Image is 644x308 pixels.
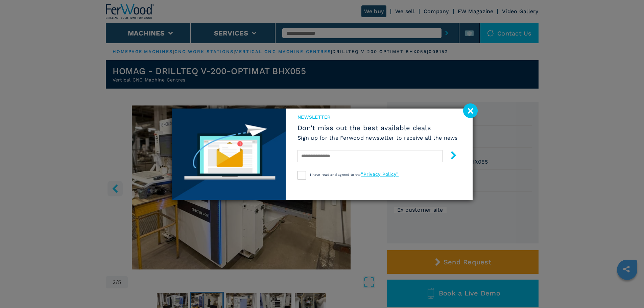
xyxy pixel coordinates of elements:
[297,134,458,142] h6: Sign up for the Ferwood newsletter to receive all the news
[297,124,458,132] span: Don't miss out the best available deals
[310,173,399,176] span: I have read and agreed to the
[297,114,458,120] span: newsletter
[443,148,458,164] button: submit-button
[361,171,399,177] a: “Privacy Policy”
[172,109,286,200] img: Newsletter image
